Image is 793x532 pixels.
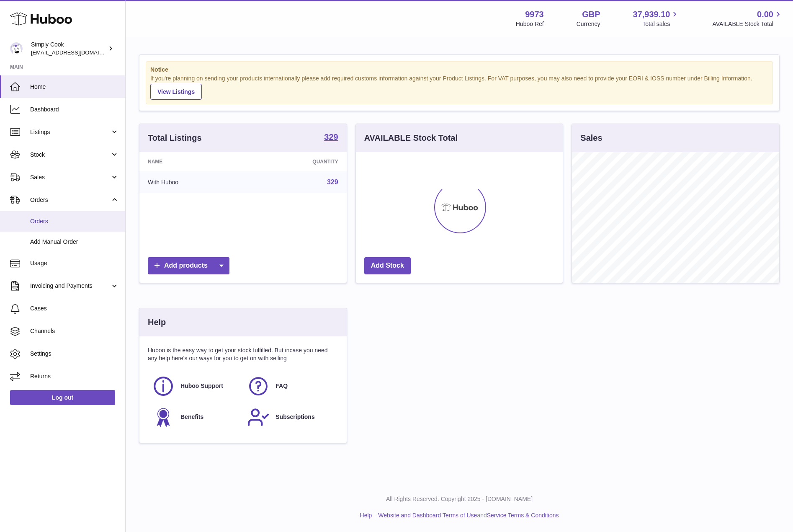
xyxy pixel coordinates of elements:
a: 37,939.10 Total sales [633,9,680,28]
span: Total sales [642,20,680,28]
a: FAQ [247,375,334,398]
span: Home [30,83,119,91]
div: Huboo Ref [516,20,544,28]
span: Sales [30,173,110,181]
a: Add products [148,257,229,274]
span: AVAILABLE Stock Total [712,20,783,28]
div: Currency [577,20,600,28]
span: Settings [30,350,119,358]
span: Returns [30,372,119,380]
span: Usage [30,259,119,267]
th: Name [139,152,249,171]
strong: 329 [324,133,338,141]
span: Benefits [180,413,203,421]
p: All Rights Reserved. Copyright 2025 - [DOMAIN_NAME] [132,495,786,503]
strong: Notice [150,66,768,74]
a: 329 [327,178,338,186]
strong: 9973 [525,9,544,20]
span: Dashboard [30,106,119,114]
a: Benefits [152,406,239,429]
a: Help [360,512,372,519]
a: Subscriptions [247,406,334,429]
a: Website and Dashboard Terms of Use [378,512,477,519]
span: Cases [30,305,119,312]
h3: AVAILABLE Stock Total [364,132,458,144]
a: 0.00 AVAILABLE Stock Total [712,9,783,28]
span: Listings [30,128,110,136]
span: Channels [30,327,119,335]
img: tech@simplycook.com [10,42,23,55]
span: Subscriptions [275,413,314,421]
h3: Total Listings [148,132,202,144]
h3: Sales [580,132,602,144]
span: Orders [30,196,110,204]
a: 329 [324,133,338,143]
a: Add Stock [364,257,411,274]
span: Orders [30,217,119,225]
a: Service Terms & Conditions [487,512,559,519]
span: FAQ [275,382,288,390]
div: Simply Cook [31,41,106,57]
p: Huboo is the easy way to get your stock fulfilled. But incase you need any help here's our ways f... [148,346,338,362]
td: With Huboo [139,171,249,193]
h3: Help [148,317,166,328]
span: [EMAIL_ADDRESS][DOMAIN_NAME] [31,49,123,56]
span: Invoicing and Payments [30,282,110,290]
span: 0.00 [757,9,773,20]
span: 37,939.10 [633,9,670,20]
div: If you're planning on sending your products internationally please add required customs informati... [150,75,768,100]
li: and [375,511,559,519]
span: Stock [30,151,110,159]
span: Add Manual Order [30,238,119,246]
th: Quantity [249,152,347,171]
strong: GBP [582,9,600,20]
a: View Listings [150,84,202,100]
a: Log out [10,390,115,405]
a: Huboo Support [152,375,239,398]
span: Huboo Support [180,382,223,390]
